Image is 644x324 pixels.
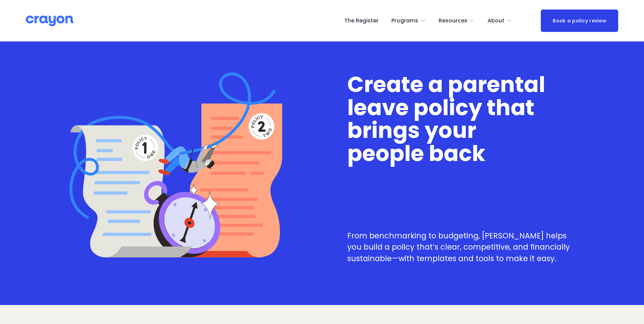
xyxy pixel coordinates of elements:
[344,15,379,26] a: The Register
[541,10,618,32] a: Book a policy review
[487,15,512,26] a: folder dropdown
[439,16,467,26] span: Resources
[347,230,577,265] p: From benchmarking to budgeting, [PERSON_NAME] helps you build a policy that’s clear, competitive,...
[26,15,73,27] img: Crayon
[439,15,475,26] a: folder dropdown
[391,16,418,26] span: Programs
[487,16,504,26] span: About
[391,15,426,26] a: folder dropdown
[347,73,577,165] h1: Create a parental leave policy that brings your people back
